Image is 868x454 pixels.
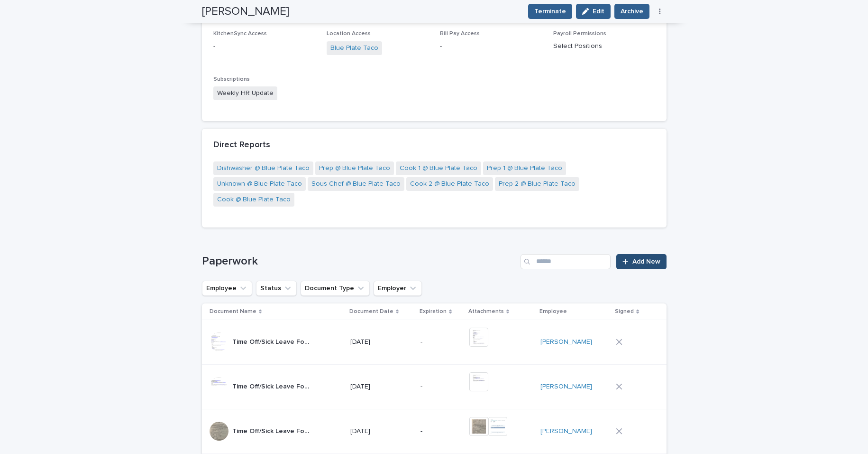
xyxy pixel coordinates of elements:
p: [DATE] [350,338,413,346]
a: Cook 2 @ Blue Plate Taco [410,179,489,189]
a: Cook 1 @ Blue Plate Taco [400,163,477,173]
h1: Paperwork [202,255,517,268]
p: - [420,383,462,391]
a: Sous Chef @ Blue Plate Taco [311,179,401,189]
tr: Time Off/Sick Leave Form (Upload Existing Documentation) | [PERSON_NAME] | Blue Plate Restaurant ... [202,364,667,409]
a: Add New [616,254,666,269]
button: Employer [374,281,422,296]
p: - [420,427,462,435]
a: [PERSON_NAME] [540,338,592,346]
span: Edit [593,8,604,15]
button: Terminate [528,4,572,19]
h2: [PERSON_NAME] [202,5,289,19]
p: [DATE] [350,427,413,435]
tr: Time Off/Sick Leave Form (Upload Existing Documentation) | [PERSON_NAME] | Blue Plate Restaurant ... [202,320,667,365]
a: Prep 1 @ Blue Plate Taco [487,163,562,173]
a: Prep 2 @ Blue Plate Taco [499,179,576,189]
span: KitchenSync Access [213,31,267,37]
span: Weekly HR Update [213,86,277,100]
p: Document Name [210,306,256,317]
p: [DATE] [350,383,413,391]
input: Search [521,254,611,269]
p: Select Positions [553,41,655,51]
p: - [440,41,542,51]
p: Time Off/Sick Leave Form (Upload Existing Documentation) | Juarez | Blue Plate Restaurant Group [232,426,313,435]
a: Dishwasher @ Blue Plate Taco [217,163,310,173]
p: - [420,338,462,346]
a: [PERSON_NAME] [540,427,592,435]
button: Archive [614,4,649,19]
span: Terminate [534,7,566,16]
h2: Direct Reports [213,140,270,151]
span: Archive [621,7,643,16]
tr: Time Off/Sick Leave Form (Upload Existing Documentation) | [PERSON_NAME] | Blue Plate Restaurant ... [202,409,667,454]
button: Status [256,281,297,296]
p: - [213,41,315,51]
a: Blue Plate Taco [330,43,378,53]
p: Attachments [468,306,504,317]
a: Prep @ Blue Plate Taco [319,163,390,173]
p: Time Off/Sick Leave Form (Upload Existing Documentation) | Juarez | Blue Plate Restaurant Group [232,336,313,346]
p: Expiration [420,306,447,317]
span: Add New [632,258,660,265]
span: Location Access [327,31,371,37]
p: Document Date [349,306,393,317]
a: Cook @ Blue Plate Taco [217,195,291,205]
span: Bill Pay Access [440,31,480,37]
button: Document Type [301,281,370,296]
a: Unknown @ Blue Plate Taco [217,179,302,189]
button: Employee [202,281,252,296]
button: Edit [576,4,611,19]
p: Signed [615,306,634,317]
span: Subscriptions [213,76,250,82]
p: Time Off/Sick Leave Form (Upload Existing Documentation) | Juarez | Blue Plate Restaurant Group [232,381,313,391]
span: Payroll Permissions [553,31,606,37]
a: [PERSON_NAME] [540,383,592,391]
p: Employee [539,306,567,317]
